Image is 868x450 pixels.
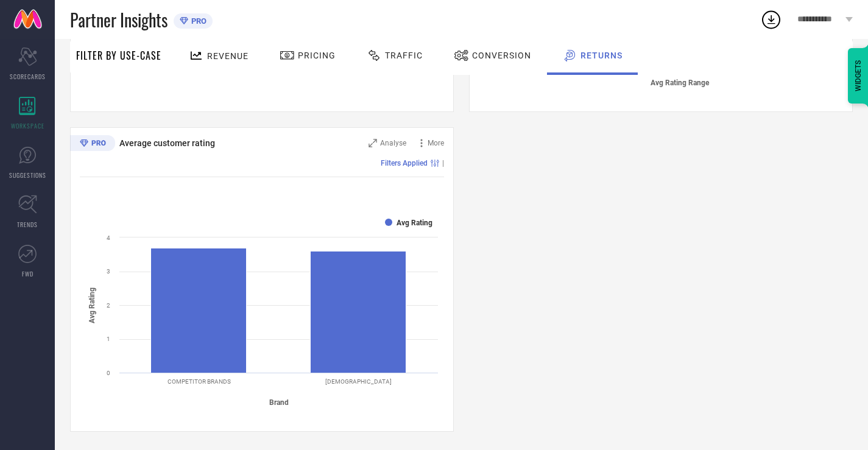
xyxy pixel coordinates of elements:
[76,48,161,63] span: Filter By Use-Case
[10,72,46,81] span: SCORECARDS
[442,159,444,167] span: |
[17,220,38,229] span: TRENDS
[472,51,531,60] span: Conversion
[107,302,110,309] text: 2
[385,51,423,60] span: Traffic
[298,51,336,60] span: Pricing
[168,378,231,385] text: COMPETITOR BRANDS
[397,219,432,227] text: Avg Rating
[380,139,406,147] span: Analyse
[9,171,46,180] span: SUGGESTIONS
[22,269,34,278] span: FWD
[381,159,428,167] span: Filters Applied
[107,370,110,376] text: 0
[107,268,110,275] text: 3
[107,336,110,342] text: 1
[325,378,392,385] text: [DEMOGRAPHIC_DATA]
[88,287,96,323] tspan: Avg Rating
[269,398,289,407] tspan: Brand
[369,139,377,147] svg: Zoom
[70,7,168,32] span: Partner Insights
[107,234,110,241] text: 4
[428,139,444,147] span: More
[651,79,710,87] tspan: Avg Rating Range
[580,51,623,60] span: Returns
[119,138,215,148] span: Average customer rating
[11,121,44,130] span: WORKSPACE
[207,51,249,61] span: Revenue
[188,16,206,26] span: PRO
[760,9,782,30] div: Open download list
[70,135,115,153] div: Premium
